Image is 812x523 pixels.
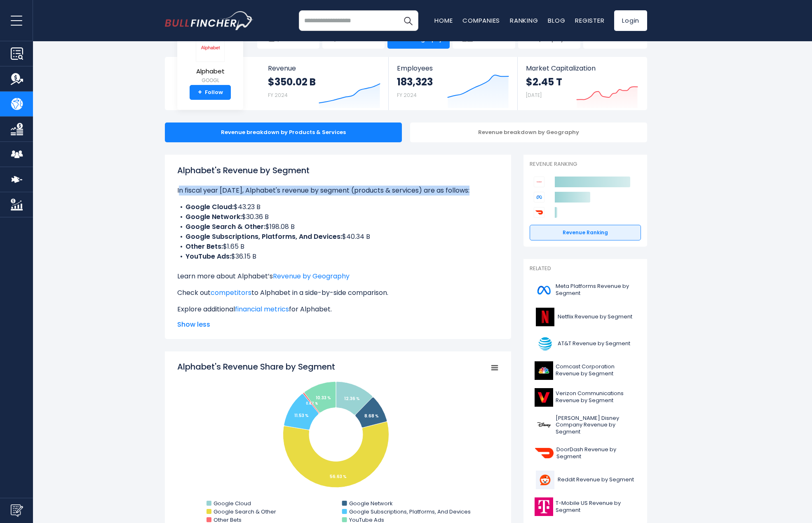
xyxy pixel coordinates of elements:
b: Google Cloud: [185,202,234,212]
a: Register [575,16,604,25]
span: Employees [397,64,509,72]
div: Revenue breakdown by Geography [410,123,647,142]
tspan: 10.33 % [316,395,331,401]
a: Ranking [510,16,538,25]
a: Revenue Ranking [530,225,641,240]
b: Other Bets: [185,242,223,251]
span: Meta Platforms Revenue by Segment [556,283,636,297]
a: Reddit Revenue by Segment [530,469,641,491]
a: Login [614,10,647,31]
span: T-Mobile US Revenue by Segment [556,500,636,514]
span: Revenue [268,64,380,72]
tspan: 8.68 % [364,413,379,419]
img: bullfincher logo [165,11,253,30]
div: Revenue breakdown by Products & Services [165,123,402,142]
text: Google Subscriptions, Platforms, And Devices [349,508,471,516]
li: $30.36 B [177,212,499,222]
span: [PERSON_NAME] Disney Company Revenue by Segment [556,415,636,436]
tspan: 0.47 % [306,401,318,406]
small: [DATE] [526,92,542,99]
span: Product / Geography [408,29,443,43]
span: Alphabet [196,68,225,75]
li: $40.34 B [177,232,499,242]
a: Meta Platforms Revenue by Segment [530,279,641,302]
span: DoorDash Revenue by Segment [556,446,636,460]
a: Netflix Revenue by Segment [530,306,641,328]
small: FY 2024 [268,92,288,99]
img: RDDT logo [535,471,555,489]
img: TMUS logo [535,497,553,516]
a: Companies [462,16,500,25]
span: Verizon Communications Revenue by Segment [556,390,636,404]
button: Search [398,10,418,31]
img: META logo [535,281,553,299]
b: Google Network: [185,212,242,221]
h1: Alphabet's Revenue by Segment [177,164,499,177]
a: Comcast Corporation Revenue by Segment [530,359,641,382]
img: DASH logo [535,444,554,462]
a: DoorDash Revenue by Segment [530,442,641,464]
a: +Follow [190,85,231,100]
p: Related [530,265,641,272]
a: Market Capitalization $2.45 T [DATE] [518,57,646,110]
li: $43.23 B [177,202,499,212]
b: Google Search & Other: [185,222,265,231]
img: Meta Platforms competitors logo [534,192,544,203]
strong: $350.02 B [268,75,316,88]
a: Revenue $350.02 B FY 2024 [260,57,389,110]
p: Revenue Ranking [530,161,641,168]
p: Explore additional for Alphabet. [177,304,499,314]
a: AT&T Revenue by Segment [530,332,641,355]
li: $1.65 B [177,242,499,252]
tspan: 12.36 % [344,396,360,402]
span: AT&T Revenue by Segment [558,340,630,347]
img: T logo [535,335,555,353]
small: FY 2024 [397,92,417,99]
text: Google Network [349,499,393,507]
strong: 183,323 [397,75,433,88]
a: Verizon Communications Revenue by Segment [530,386,641,409]
img: CMCSA logo [535,361,553,380]
span: Comcast Corporation Revenue by Segment [556,363,636,377]
strong: $2.45 T [526,75,562,88]
span: Show less [177,320,499,330]
a: Employees 183,323 FY 2024 [389,57,517,110]
span: Market Capitalization [526,64,638,72]
a: Home [434,16,453,25]
a: Alphabet GOOGL [195,34,225,85]
tspan: 11.53 % [294,412,309,419]
small: GOOGL [196,77,225,84]
a: Blog [548,16,565,25]
a: [PERSON_NAME] Disney Company Revenue by Segment [530,413,641,438]
p: Check out to Alphabet in a side-by-side comparison. [177,288,499,298]
img: VZ logo [535,388,553,407]
span: CEO Salary / Employees [539,29,574,43]
p: In fiscal year [DATE], Alphabet's revenue by segment (products & services) are as follows: [177,186,499,196]
img: DIS logo [535,416,553,434]
span: Reddit Revenue by Segment [558,476,634,483]
tspan: 56.63 % [330,474,347,480]
a: Revenue by Geography [273,271,350,281]
a: financial metrics [235,304,289,314]
a: competitors [211,288,251,297]
b: YouTube Ads: [185,252,231,261]
text: Google Search & Other [214,508,276,516]
img: Alphabet competitors logo [534,177,544,187]
li: $36.15 B [177,252,499,261]
a: T-Mobile US Revenue by Segment [530,495,641,518]
img: DoorDash competitors logo [534,207,544,218]
a: Go to homepage [165,11,253,30]
span: Netflix Revenue by Segment [558,313,632,320]
img: NFLX logo [535,308,555,326]
li: $198.08 B [177,222,499,232]
b: Google Subscriptions, Platforms, And Devices: [185,232,342,241]
tspan: Alphabet's Revenue Share by Segment [177,361,335,372]
strong: + [198,89,202,96]
text: Google Cloud [214,499,251,507]
p: Learn more about Alphabet’s [177,271,499,281]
